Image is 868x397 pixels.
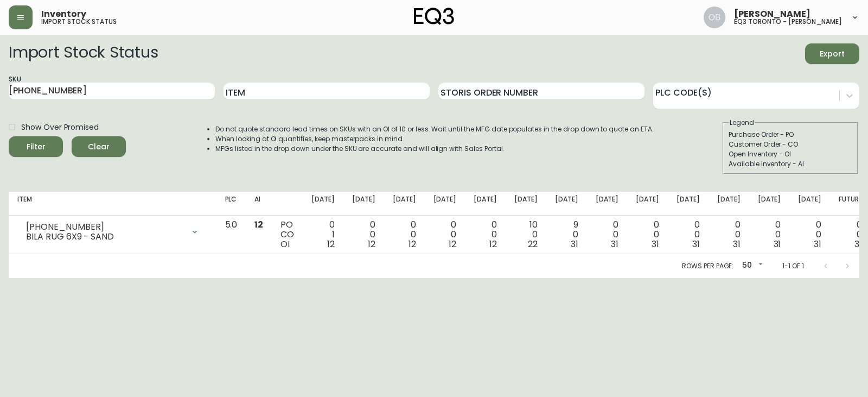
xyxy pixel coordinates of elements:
th: [DATE] [749,192,790,216]
img: 8e0065c524da89c5c924d5ed86cfe468 [704,7,725,28]
div: 50 [738,257,765,275]
li: Do not quote standard lead times on SKUs with an OI of 10 or less. Wait until the MFG date popula... [215,124,654,134]
div: [PHONE_NUMBER] [26,222,184,232]
span: OI [280,238,290,250]
th: [DATE] [384,192,425,216]
div: Purchase Order - PO [729,130,852,140]
span: 12 [409,238,416,250]
td: 5.0 [216,216,246,254]
span: Inventory [41,10,86,18]
div: 0 0 [393,220,416,249]
span: Clear [80,140,117,154]
div: Open Inventory - OI [729,149,852,159]
h2: Import Stock Status [9,43,158,64]
span: 31 [611,238,618,250]
div: Available Inventory - AI [729,159,852,169]
th: [DATE] [465,192,506,216]
span: [PERSON_NAME] [734,10,810,18]
button: Filter [9,136,63,157]
th: [DATE] [303,192,343,216]
th: PLC [216,192,246,216]
th: [DATE] [627,192,668,216]
span: 31 [733,238,741,250]
div: 9 0 [555,220,578,249]
th: [DATE] [587,192,628,216]
span: 31 [774,238,781,250]
th: AI [246,192,272,216]
div: 0 0 [596,220,619,249]
th: [DATE] [425,192,465,216]
div: 0 0 [758,220,781,249]
li: When looking at OI quantities, keep masterpacks in mind. [215,134,654,144]
div: 0 0 [676,220,700,249]
div: PO CO [280,220,294,249]
img: logo [414,8,454,25]
button: Clear [72,136,126,157]
th: [DATE] [506,192,546,216]
div: 0 0 [839,220,862,249]
p: 1-1 of 1 [782,261,804,271]
li: MFGs listed in the drop down under the SKU are accurate and will align with Sales Portal. [215,144,654,154]
th: [DATE] [546,192,587,216]
span: 31 [854,238,862,250]
div: BILA RUG 6X9 - SAND [26,232,184,242]
div: [PHONE_NUMBER]BILA RUG 6X9 - SAND [17,220,208,244]
th: Item [9,192,216,216]
div: 0 0 [352,220,375,249]
p: Rows per page: [682,261,733,271]
div: 10 0 [514,220,538,249]
div: 0 0 [798,220,821,249]
div: 0 0 [636,220,659,249]
div: 0 0 [433,220,457,249]
span: 12 [489,238,497,250]
h5: eq3 toronto - [PERSON_NAME] [734,18,842,25]
span: 12 [254,218,263,231]
div: 0 0 [717,220,741,249]
div: 0 0 [474,220,497,249]
th: [DATE] [789,192,830,216]
span: 31 [571,238,578,250]
span: Export [814,47,851,61]
span: 31 [692,238,700,250]
span: 12 [368,238,375,250]
span: 12 [327,238,335,250]
th: [DATE] [668,192,709,216]
div: 0 1 [311,220,335,249]
span: 12 [449,238,456,250]
span: 31 [814,238,821,250]
div: Customer Order - CO [729,140,852,149]
th: [DATE] [709,192,749,216]
span: 31 [652,238,659,250]
th: [DATE] [343,192,384,216]
legend: Legend [729,118,755,128]
span: 22 [528,238,538,250]
h5: import stock status [41,18,117,25]
span: Show Over Promised [21,122,99,133]
button: Export [805,43,859,64]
